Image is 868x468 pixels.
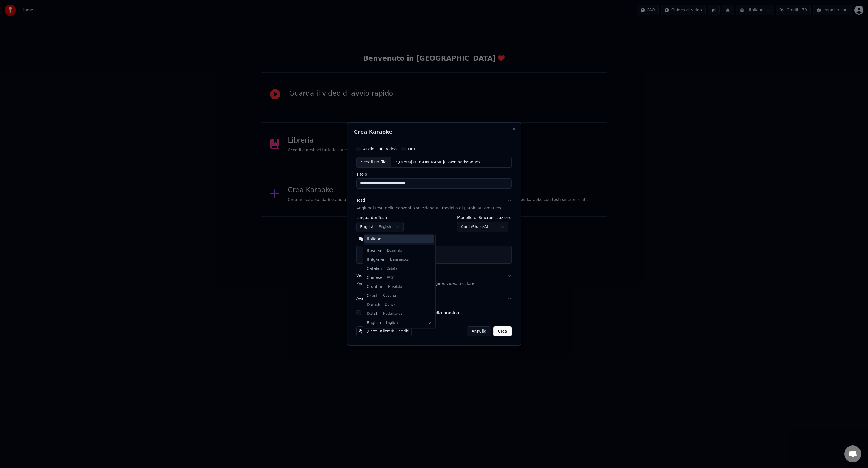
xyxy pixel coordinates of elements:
[367,293,379,298] span: Czech
[385,320,398,325] span: English
[367,275,383,280] span: Chinese
[385,302,395,307] span: Dansk
[367,257,386,262] span: Bulgarian
[367,236,381,242] span: Italiano
[367,311,379,316] span: Dutch
[387,275,394,280] span: 中文
[383,293,396,298] span: Čeština
[383,311,402,316] span: Nederlands
[388,284,402,289] span: Hrvatski
[367,284,383,289] span: Croatian
[367,266,382,271] span: Catalan
[367,302,380,307] span: Danish
[390,257,409,262] span: Български
[367,320,381,325] span: English
[387,266,397,271] span: Català
[367,248,383,253] span: Bosnian
[387,248,402,253] span: Bosanski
